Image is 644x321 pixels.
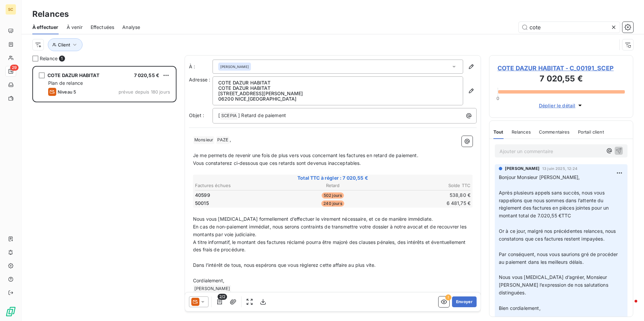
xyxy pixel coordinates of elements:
span: [ [218,112,220,118]
span: A titre informatif, le montant des factures réclamé pourra être majoré des clauses pénales, des i... [193,239,467,253]
span: Portail client [578,129,604,135]
h3: Relances [32,8,69,20]
label: À : [189,63,213,70]
span: À venir [67,24,83,31]
th: Factures échues [195,182,286,189]
span: Client [58,42,70,47]
span: 40599 [195,192,210,199]
td: 538,80 € [379,191,471,199]
span: 2/2 [218,294,227,300]
span: PAZE [216,136,229,144]
span: Or à ce jour, malgré nos précédentes relances, nous constatons que ces factures restent impayées. [499,228,617,242]
p: [STREET_ADDRESS][PERSON_NAME] [218,91,457,96]
p: 06200 NICE , [GEOGRAPHIC_DATA] [218,96,457,102]
span: Adresse : [189,77,210,82]
span: COTE DAZUR HABITAT [47,72,99,78]
th: Retard [287,182,379,189]
span: Cordialement, [193,278,224,283]
button: Déplier le détail [537,102,586,109]
span: Après plusieurs appels sans succès, nous vous rappelions que nous sommes dans l’attente du règlem... [499,190,610,219]
span: À effectuer [32,24,59,31]
span: COTE DAZUR HABITAT - C_00191_SCEP [497,64,625,73]
span: Relances [512,129,531,135]
button: Envoyer [452,296,477,307]
span: [PERSON_NAME] [505,166,540,172]
span: Relance [40,55,58,62]
span: 7 020,55 € [134,72,160,78]
span: 240 jours [321,201,344,207]
span: 50015 [195,200,209,207]
span: Commentaires [539,129,570,135]
span: Monsieur [193,136,214,144]
td: 6 481,75 € [379,200,471,207]
span: Plan de relance [48,80,83,86]
span: Déplier le détail [539,102,576,109]
iframe: Intercom live chat [621,298,637,314]
span: 502 jours [322,192,344,199]
span: Vous constaterez ci-dessous que ces retards sont devenus inacceptables. [193,160,361,166]
span: En cas de non-paiement immédiat, nous serons contraints de transmettre votre dossier à notre avoc... [193,224,468,237]
th: Solde TTC [379,182,471,189]
span: Nous vous [MEDICAL_DATA] formellement d’effectuer le virement nécessaire, et ce de manière immédi... [193,216,433,222]
span: Nous vous [MEDICAL_DATA] d’agréer, Monsieur [PERSON_NAME] l’expression de nos salutations disting... [499,274,610,295]
button: Client [48,38,83,51]
span: [PERSON_NAME] [193,285,231,293]
p: COTE DAZUR HABITAT [218,80,457,85]
h3: 7 020,55 € [497,73,625,86]
span: Dans l’intérêt de tous, nous espérons que vous règlerez cette affaire au plus vite. [193,262,376,268]
img: Logo LeanPay [5,306,16,317]
span: Objet : [189,112,204,118]
span: 1 [59,56,65,62]
span: 0 [496,96,499,101]
span: [PERSON_NAME] [220,64,249,69]
span: Bonjour Monsieur [PERSON_NAME], [499,174,580,180]
span: , [230,137,231,142]
span: Analyse [122,24,140,31]
span: Je me permets de revenir une fois de plus vers vous concernant les factures en retard de paiement. [193,152,418,158]
span: 13 juin 2025, 12:24 [542,167,577,171]
span: Tout [493,129,504,135]
span: SCEPIA [220,112,238,120]
span: Par conséquent, nous vous saurions gré de procéder au paiement dans les meilleurs délais. [499,251,619,265]
input: Rechercher [519,22,620,33]
span: Total TTC à régler : 7 020,55 € [194,175,472,181]
span: 29 [10,65,19,71]
p: COTE DAZUR HABITAT [218,85,457,91]
span: Bien cordialement, [499,305,541,311]
span: prévue depuis 180 jours [119,89,170,95]
span: Niveau 5 [58,89,76,95]
span: Effectuées [91,24,115,31]
div: SC [5,4,16,15]
div: grid [32,66,176,321]
span: ] Retard de paiement [238,112,286,118]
